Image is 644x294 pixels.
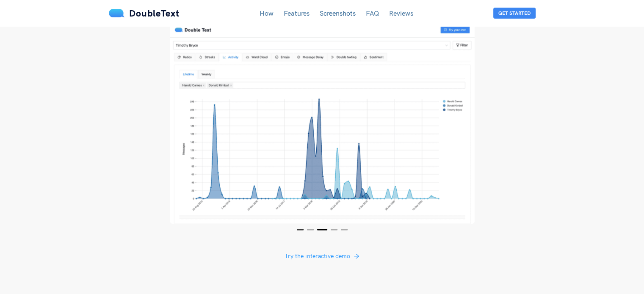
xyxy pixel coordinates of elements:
a: How [260,9,274,17]
img: mS3x8y1f88AAAAABJRU5ErkJggg== [109,9,125,17]
a: Try the interactive demoarrow-right [278,242,366,262]
a: DoubleText [109,7,180,19]
button: 1 [297,229,304,230]
span: DoubleText [129,7,180,19]
a: Features [284,9,310,17]
a: FAQ [366,9,379,17]
a: Reviews [389,9,413,17]
button: Get Started [493,8,536,19]
button: 2 [307,229,314,230]
a: Screenshots [320,9,356,17]
span: Try the interactive demo [285,251,350,260]
button: 3 [317,229,327,230]
span: arrow-right [354,253,359,260]
button: Try the interactive demoarrow-right [278,249,366,262]
button: 5 [341,229,348,230]
button: 4 [331,229,337,230]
